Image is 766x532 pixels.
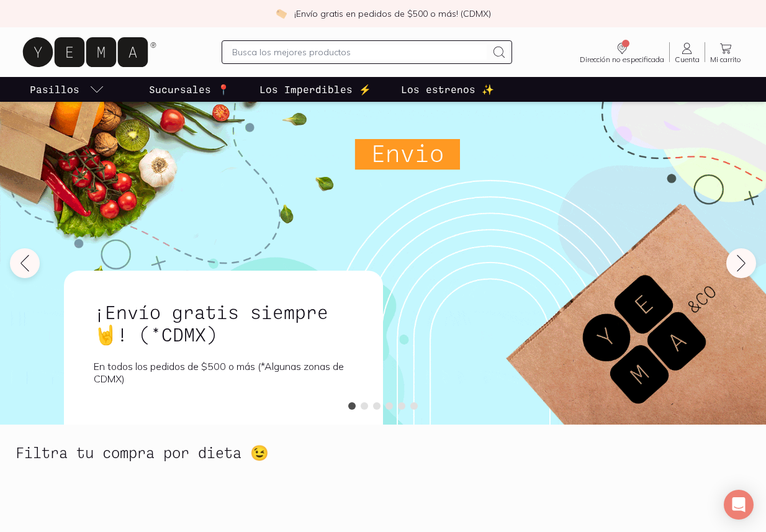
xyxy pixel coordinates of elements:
h2: Filtra tu compra por dieta 😉 [16,444,269,461]
h1: ¡Envío gratis siempre🤘! (*CDMX) [94,300,353,345]
a: Los Imperdibles ⚡️ [257,77,374,102]
a: pasillo-todos-link [27,77,107,102]
p: ¡Envío gratis en pedidos de $500 o más! (CDMX) [294,7,491,20]
p: Los Imperdibles ⚡️ [259,82,371,97]
a: Los estrenos ✨ [399,77,497,102]
p: Pasillos [30,82,79,97]
a: Mi carrito [705,41,746,63]
input: Busca los mejores productos [232,45,487,60]
img: check [276,8,287,19]
span: Dirección no especificada [580,56,664,63]
p: Los estrenos ✨ [401,82,494,97]
span: Cuenta [675,56,700,63]
span: Mi carrito [710,56,741,63]
a: Cuenta [670,41,705,63]
p: Sucursales 📍 [149,82,230,97]
a: Dirección no especificada [575,41,669,63]
div: Open Intercom Messenger [724,490,754,520]
p: En todos los pedidos de $500 o más (*Algunas zonas de CDMX) [94,360,353,385]
a: Sucursales 📍 [146,77,232,102]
